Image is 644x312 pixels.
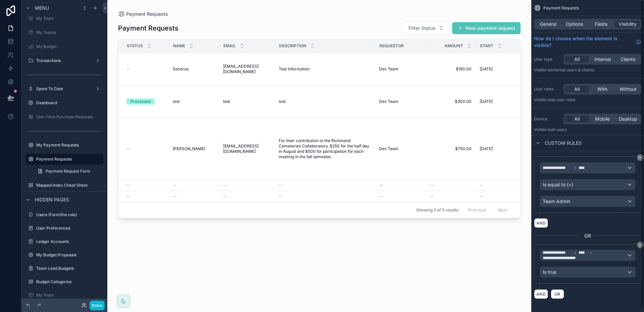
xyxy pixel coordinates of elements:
[173,99,215,104] a: test
[223,43,236,49] span: Email
[36,142,102,148] label: My Payment Requests
[25,223,103,234] a: User Preferences
[223,194,227,199] span: --
[25,209,103,220] a: Users (Form)(no role)
[173,146,215,151] a: [PERSON_NAME]
[25,98,103,108] a: Dashboard
[429,146,472,151] a: $750.00
[429,194,472,199] a: --
[534,35,633,49] span: How do I choose when the element is visible?
[36,212,102,217] label: Users (Form)(no role)
[574,116,580,122] span: All
[127,43,143,49] span: Status
[46,169,90,174] span: Payment Request Form
[25,154,103,165] a: Payment Requests
[173,66,189,72] span: Sonorus
[25,140,103,150] a: My Payment Requests
[279,66,371,72] a: Test information
[173,183,177,188] span: --
[126,194,165,199] a: --
[223,99,230,104] span: test
[543,5,579,11] span: Payment Requests
[35,196,69,203] span: Hidden pages
[403,22,449,35] button: Select Button
[279,194,371,199] a: --
[118,11,168,17] a: Payment Requests
[379,194,421,199] a: --
[551,97,575,102] span: All user roles
[126,146,165,151] a: --
[379,99,421,104] a: Dev Team
[429,183,433,188] span: --
[36,16,102,21] label: My Team
[620,86,637,92] span: Without
[118,23,178,33] h1: Payment Requests
[551,127,567,132] span: all users
[36,58,93,63] label: Transactions
[452,22,521,34] button: New payment request
[36,293,102,298] label: My Team
[619,116,637,122] span: Desktop
[36,100,102,106] label: Dashboard
[379,43,404,49] span: Requestor
[36,30,102,35] label: My Teams
[130,99,151,105] div: Processed
[223,183,227,188] span: --
[574,86,580,92] span: All
[223,143,271,154] a: [EMAIL_ADDRESS][DOMAIN_NAME]
[480,99,522,104] a: [DATE]
[36,114,102,120] label: One-Time Purchase Requests
[36,252,102,258] label: My Budget Proposals
[34,166,103,177] a: Payment Request Form
[379,183,421,188] a: --
[173,66,215,72] a: Sonorus
[480,146,493,151] span: [DATE]
[379,66,421,72] a: Dev Team
[534,218,548,228] button: AND
[551,67,594,72] span: Internal users & clients
[619,21,637,27] span: Visibility
[480,194,484,199] span: --
[543,181,573,188] span: Is equal to (=)
[25,83,103,94] a: Spent To Date
[480,146,522,151] a: [DATE]
[25,13,103,24] a: My Team
[379,146,421,151] a: Dev Team
[279,138,371,160] a: For their contribution to the Richmond Cemeteries Collaboratory. $250 for the half day in August ...
[534,127,641,132] p: Visible to
[36,183,102,188] label: Mapped Index Cheat Sheet
[36,86,93,91] label: Spent To Date
[223,194,271,199] a: --
[534,289,548,299] button: AND
[173,194,215,199] a: --
[480,99,493,104] span: [DATE]
[480,183,522,188] a: --
[36,239,102,244] label: Ledger Accounts
[540,196,636,207] button: Team Admin
[126,11,168,17] span: Payment Requests
[534,97,641,103] p: Visible to
[25,27,103,38] a: My Teams
[540,21,556,27] span: General
[534,86,561,92] label: User roles
[25,55,103,66] a: Transactions
[173,43,185,49] span: Name
[597,86,607,92] span: With
[223,64,271,74] a: [EMAIL_ADDRESS][DOMAIN_NAME]
[480,183,484,188] span: --
[279,99,286,104] span: test
[379,66,398,72] span: Dev Team
[25,236,103,247] a: Ledger Accounts
[223,183,271,188] a: --
[279,99,371,104] a: test
[480,66,522,72] a: [DATE]
[429,66,472,72] span: $160.00
[480,43,493,49] span: Start
[126,183,165,188] a: --
[409,25,436,32] span: Filter Status
[223,99,271,104] a: test
[545,140,582,146] span: Custom rules
[173,183,215,188] a: --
